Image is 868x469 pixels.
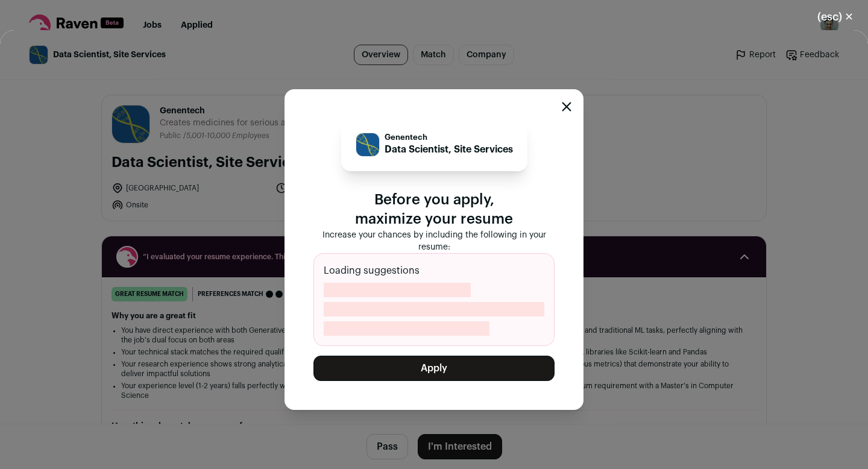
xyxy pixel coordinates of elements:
[313,229,555,253] p: Increase your chances by including the following in your resume:
[313,356,555,381] button: Apply
[356,133,379,156] img: 5b886109a0c4126ebd98aa3b9cf30b7b3884af138c35b0e1848bdb7c956912b5.jpg
[562,102,571,112] button: Close modal
[803,4,868,30] button: Close modal
[385,142,513,157] p: Data Scientist, Site Services
[385,133,513,142] p: Genentech
[313,190,555,229] p: Before you apply, maximize your resume
[313,253,555,346] div: Loading suggestions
